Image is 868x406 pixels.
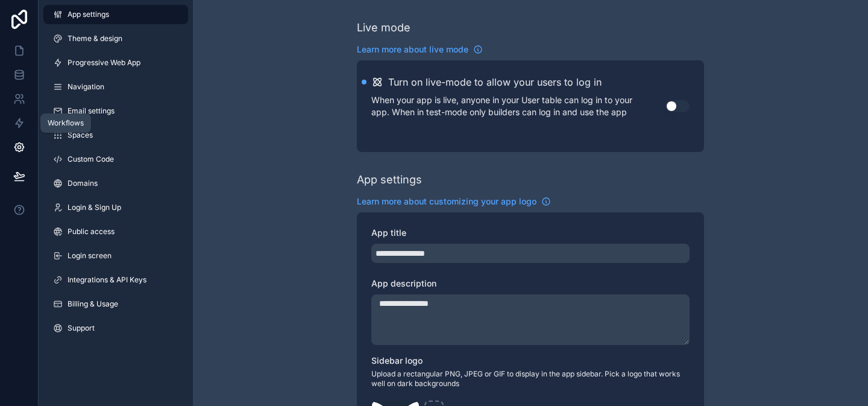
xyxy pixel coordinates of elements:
span: Login & Sign Up [68,203,121,212]
p: When your app is live, anyone in your User table can log in to your app. When in test-mode only b... [371,94,665,118]
span: Public access [68,227,115,236]
a: Public access [43,222,188,241]
a: Theme & design [43,29,188,48]
span: App description [371,278,436,288]
span: Billing & Usage [68,299,118,309]
span: Support [68,323,95,333]
a: Email settings [43,101,188,121]
span: Sidebar logo [371,355,423,366]
h2: Turn on live-mode to allow your users to log in [388,75,602,89]
span: Navigation [68,82,104,92]
span: Domains [68,179,98,188]
div: App settings [357,171,422,188]
span: Custom Code [68,154,114,164]
span: App settings [68,10,109,19]
span: Login screen [68,251,112,261]
span: Learn more about live mode [357,43,468,56]
a: Login screen [43,246,188,265]
div: Workflows [48,118,84,128]
div: Live mode [357,19,410,36]
span: App title [371,227,406,238]
span: Email settings [68,106,115,116]
a: Support [43,319,188,338]
span: Upload a rectangular PNG, JPEG or GIF to display in the app sidebar. Pick a logo that works well ... [371,369,690,389]
span: Theme & design [68,34,122,43]
a: Billing & Usage [43,294,188,314]
a: Learn more about customizing your app logo [357,195,551,208]
a: Domains [43,174,188,193]
a: Login & Sign Up [43,198,188,217]
a: Progressive Web App [43,53,188,72]
a: Custom Code [43,150,188,169]
a: App settings [43,5,188,24]
a: Navigation [43,77,188,97]
span: Progressive Web App [68,58,140,68]
span: Integrations & API Keys [68,275,146,285]
span: Learn more about customizing your app logo [357,195,536,208]
a: Spaces [43,125,188,145]
a: Learn more about live mode [357,43,483,56]
a: Integrations & API Keys [43,270,188,290]
span: Spaces [68,130,93,140]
